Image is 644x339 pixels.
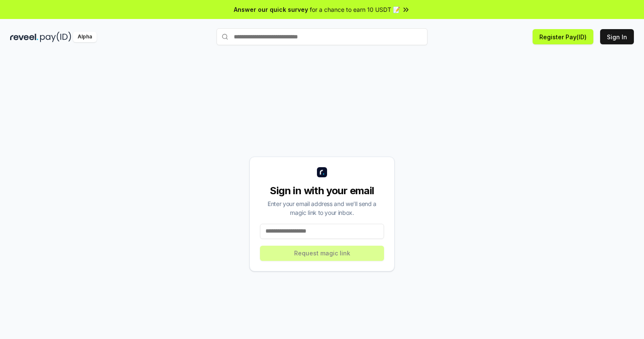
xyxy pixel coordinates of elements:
button: Sign In [600,29,634,44]
button: Register Pay(ID) [533,29,593,44]
div: Enter your email address and we’ll send a magic link to your inbox. [260,199,384,217]
div: Alpha [73,32,97,42]
img: logo_small [317,167,327,177]
div: Sign in with your email [260,184,384,198]
span: Answer our quick survey [234,5,308,14]
span: for a chance to earn 10 USDT 📝 [310,5,400,14]
img: reveel_dark [10,32,38,42]
img: pay_id [40,32,71,42]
